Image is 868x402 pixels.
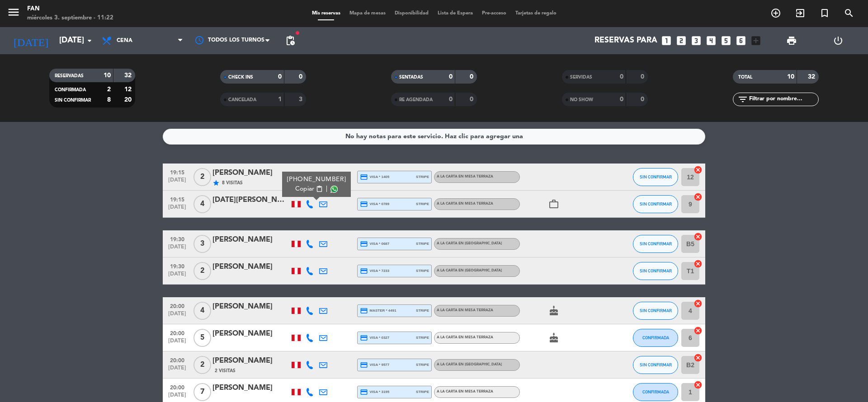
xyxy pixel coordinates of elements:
span: [DATE] [166,365,189,375]
i: cancel [693,326,703,335]
button: SIN CONFIRMAR [633,356,678,374]
span: 5 [193,329,211,347]
i: credit_card [360,200,368,208]
i: cancel [693,165,703,174]
i: star [212,179,220,187]
span: visa * 0789 [360,200,389,208]
strong: 8 [107,97,111,103]
i: work_outline [548,199,559,210]
div: [PERSON_NAME] [212,167,289,179]
span: 4 [193,195,211,213]
span: [DATE] [166,244,189,254]
i: looks_one [660,35,672,47]
span: NO SHOW [570,98,593,102]
strong: 10 [787,74,794,80]
span: TOTAL [738,75,752,79]
button: SIN CONFIRMAR [633,195,678,213]
i: arrow_drop_down [84,35,95,46]
i: credit_card [360,388,368,396]
i: add_box [750,35,762,47]
strong: 0 [620,74,623,80]
span: Copiar [295,184,314,194]
span: RE AGENDADA [399,98,433,102]
span: content_paste [316,186,323,192]
i: looks_4 [705,35,717,47]
span: SERVIDAS [570,75,592,79]
div: Fan [27,5,113,14]
i: looks_5 [720,35,732,47]
i: cancel [693,259,703,268]
strong: 12 [124,86,133,93]
strong: 1 [278,96,282,103]
span: 20:00 [166,355,189,365]
strong: 0 [470,74,475,80]
span: 4 [193,302,211,320]
span: [DATE] [166,177,189,187]
span: A la carta en Mesa Terraza [437,202,493,206]
span: visa * 0327 [360,334,389,342]
span: SIN CONFIRMAR [640,268,672,273]
i: credit_card [360,267,368,275]
strong: 0 [470,96,475,103]
span: SIN CONFIRMAR [640,362,672,367]
span: visa * 0687 [360,240,389,248]
i: filter_list [737,94,748,105]
span: 19:15 [166,167,189,177]
i: cancel [693,192,703,201]
div: [PERSON_NAME] [212,328,289,340]
div: [PERSON_NAME] [212,261,289,273]
span: 20:00 [166,382,189,392]
span: visa * 9577 [360,361,389,369]
span: [DATE] [166,338,189,348]
span: Pre-acceso [477,11,511,16]
div: miércoles 3. septiembre - 11:22 [27,14,113,23]
span: SIN CONFIRMAR [640,174,672,179]
span: 20:00 [166,327,189,338]
strong: 0 [641,74,646,80]
span: print [786,35,797,46]
button: CONFIRMADA [633,383,678,401]
span: visa * 3195 [360,388,389,396]
span: stripe [416,389,429,395]
button: SIN CONFIRMAR [633,302,678,320]
span: SIN CONFIRMAR [640,308,672,313]
i: credit_card [360,307,368,315]
span: [DATE] [166,204,189,215]
strong: 32 [808,74,817,80]
span: 7 [193,383,211,401]
span: CANCELADA [228,98,256,102]
button: SIN CONFIRMAR [633,262,678,280]
span: CHECK INS [228,75,253,79]
strong: 0 [620,96,623,103]
span: stripe [416,201,429,207]
span: 19:15 [166,194,189,204]
span: pending_actions [285,35,296,46]
i: cake [548,332,559,343]
span: stripe [416,268,429,274]
span: Mis reservas [307,11,345,16]
span: 3 [193,235,211,253]
button: CONFIRMADA [633,329,678,347]
span: 2 [193,262,211,280]
div: LOG OUT [815,27,861,54]
i: looks_two [675,35,687,47]
span: CONFIRMADA [55,88,86,92]
span: 19:30 [166,261,189,271]
span: [DATE] [166,271,189,281]
button: SIN CONFIRMAR [633,168,678,186]
i: menu [7,5,20,19]
strong: 32 [124,72,133,79]
strong: 0 [449,74,453,80]
span: Disponibilidad [390,11,433,16]
i: exit_to_app [795,8,806,19]
div: [PERSON_NAME] [212,355,289,367]
span: A la carta en Mesa Terraza [437,336,493,339]
span: SIN CONFIRMAR [640,201,672,206]
strong: 0 [641,96,646,103]
span: master * 4491 [360,307,396,315]
span: Cena [117,37,132,44]
i: cancel [693,380,703,389]
span: A la carta en [GEOGRAPHIC_DATA] [437,242,502,245]
span: 2 Visitas [215,367,236,374]
span: CONFIRMADA [642,389,669,394]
